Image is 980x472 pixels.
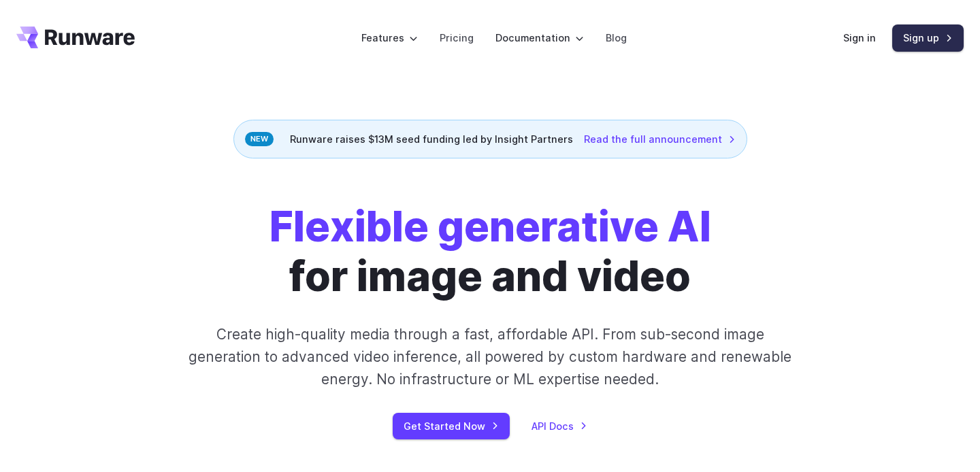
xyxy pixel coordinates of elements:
a: Pricing [440,30,474,46]
a: Get Started Now [393,413,510,439]
a: Go to / [16,27,135,48]
a: API Docs [532,418,587,434]
strong: Flexible generative AI [269,201,711,252]
a: Blog [606,30,627,46]
a: Sign up [892,24,964,51]
p: Create high-quality media through a fast, affordable API. From sub-second image generation to adv... [187,323,794,391]
div: Runware raises $13M seed funding led by Insight Partners [233,120,747,158]
a: Read the full announcement [584,131,736,147]
h1: for image and video [269,202,711,301]
label: Documentation [495,30,584,46]
label: Features [361,30,418,46]
a: Sign in [843,30,876,46]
